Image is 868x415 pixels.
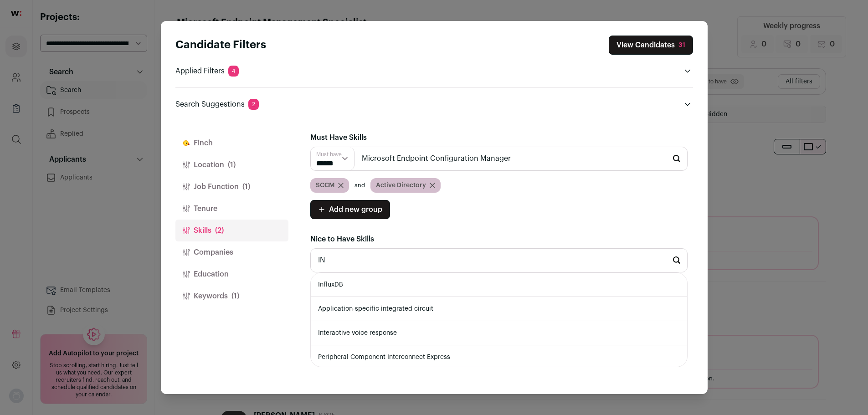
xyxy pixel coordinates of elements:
[175,263,288,285] button: Education
[231,291,239,302] span: (1)
[242,181,250,192] span: (1)
[311,297,687,321] li: Application-specific integrated circuit
[175,99,259,110] p: Search Suggestions
[175,176,288,198] button: Job Function(1)
[329,204,382,215] span: Add new group
[175,241,288,263] button: Companies
[175,132,288,154] button: Finch
[310,248,688,272] input: e.g. Python, Ruby, JavaScript...
[311,345,687,369] li: Peripheral Component Interconnect Express
[311,273,687,297] li: InfluxDB
[175,198,288,220] button: Tenure
[175,220,288,241] button: Skills(2)
[311,321,687,345] li: Interactive voice response
[175,154,288,176] button: Location(1)
[175,285,288,307] button: Keywords(1)
[215,225,224,236] span: (2)
[228,159,236,170] span: (1)
[310,132,367,143] label: Must Have Skills
[682,66,693,77] button: Open applied filters
[376,181,426,190] span: Active Directory
[609,36,693,55] button: Close search preferences
[310,236,374,243] span: Nice to Have Skills
[228,66,239,77] span: 4
[175,40,266,51] strong: Candidate Filters
[248,99,259,110] span: 2
[316,181,334,190] span: SCCM
[310,147,688,171] input: e.g. Python, Ruby, JavaScript...
[175,66,239,77] p: Applied Filters
[310,200,390,219] button: Add new group
[678,41,685,50] div: 31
